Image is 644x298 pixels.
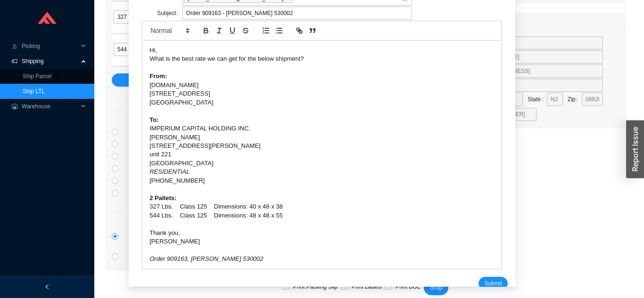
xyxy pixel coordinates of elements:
div: 544 Lbs. Class 125 Dimensions: 48 x 48 x 55 [149,211,495,220]
div: [GEOGRAPHIC_DATA] [149,98,495,107]
span: Shipping [22,54,78,69]
label: Subject [157,7,182,20]
div: [PERSON_NAME] [149,133,495,142]
a: Ship LTL [23,88,45,95]
span: Print Packing Slip [289,282,341,291]
span: Warehouse [22,99,78,114]
div: IMPERIUM CAPITAL HOLDING INC. [149,124,495,133]
span: left [44,284,50,290]
div: [STREET_ADDRESS][PERSON_NAME] [149,142,495,150]
div: Return Address [421,13,619,31]
div: [PHONE_NUMBER] [149,177,495,185]
span: Print BOL [392,282,424,291]
div: What is the best rate we can get for the below shipment? [149,55,495,63]
span: Print Labels [348,282,385,291]
div: [GEOGRAPHIC_DATA] [149,159,495,168]
div: [STREET_ADDRESS] [149,89,495,98]
a: Ship Parcel [23,73,51,80]
button: Add Pallet [112,73,399,87]
div: unit 221 [149,150,495,159]
strong: 2 Pallets: [149,194,176,201]
strong: To: [149,116,158,123]
strong: From: [149,72,167,80]
div: [PERSON_NAME] [149,237,495,246]
span: Submit [484,279,502,288]
span: Direct Services [123,106,181,117]
span: Other Services [123,206,180,217]
label: Zip [568,93,582,106]
span: Picking [22,39,78,54]
em: Order 909163, [PERSON_NAME] 530002 [149,255,263,262]
div: Hi, [149,46,495,55]
span: Ship [429,282,443,293]
div: [DOMAIN_NAME] [149,81,495,89]
div: 327 Lbs. Class 125 Dimensions: 40 x 48 x 38 [149,202,495,211]
label: State [528,93,547,106]
div: Thank you, [149,229,495,237]
em: RESIDENTIAL [149,168,190,175]
button: Submit [479,277,507,290]
button: Ship [424,280,448,295]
